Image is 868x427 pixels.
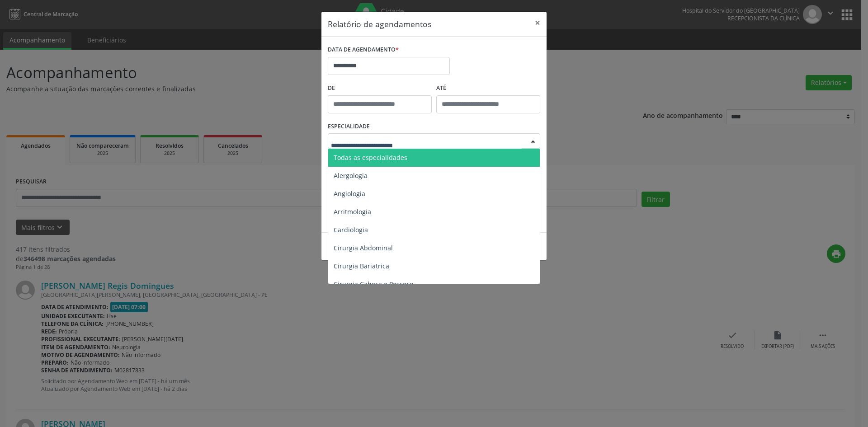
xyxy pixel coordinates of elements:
[328,18,431,30] h5: Relatório de agendamentos
[334,280,413,288] span: Cirurgia Cabeça e Pescoço
[334,189,365,198] span: Angiologia
[334,207,371,216] span: Arritmologia
[528,12,547,34] button: Close
[328,120,370,134] label: ESPECIALIDADE
[436,81,540,95] label: ATÉ
[334,244,393,252] span: Cirurgia Abdominal
[334,171,368,180] span: Alergologia
[334,262,389,270] span: Cirurgia Bariatrica
[334,153,407,162] span: Todas as especialidades
[334,225,368,234] span: Cardiologia
[328,81,432,95] label: De
[328,43,399,57] label: DATA DE AGENDAMENTO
